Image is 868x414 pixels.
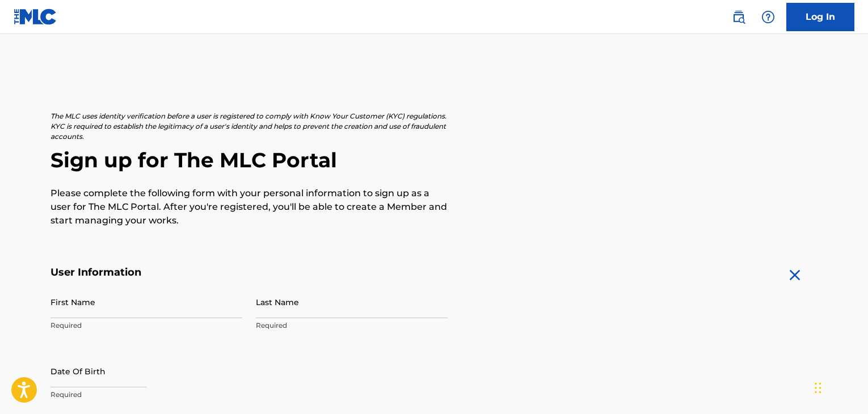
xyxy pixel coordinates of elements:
[14,9,57,25] img: MLC Logo
[50,320,242,331] p: Required
[50,187,448,227] p: Please complete the following form with your personal information to sign up as a user for The ML...
[50,266,448,279] h5: User Information
[761,10,775,24] img: help
[815,371,821,405] div: Drag
[757,6,779,28] div: Help
[732,10,745,24] img: search
[786,3,854,31] a: Log In
[50,147,818,173] h2: Sign up for The MLC Portal
[727,6,750,28] a: Public Search
[256,320,448,331] p: Required
[786,266,804,284] img: close
[50,390,242,400] p: Required
[50,111,448,142] p: The MLC uses identity verification before a user is registered to comply with Know Your Customer ...
[811,360,868,414] iframe: Chat Widget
